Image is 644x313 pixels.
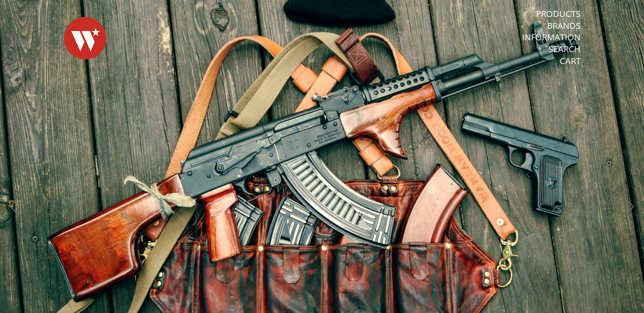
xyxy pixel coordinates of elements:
[4,198,23,217] button: Previous
[536,8,580,20] a: Products
[560,56,580,67] a: Cart
[549,44,580,55] a: Search
[64,8,106,68] img: Warsaw Wood Co.
[547,20,580,31] a: Brands
[522,32,580,43] a: Information
[621,198,640,217] button: Next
